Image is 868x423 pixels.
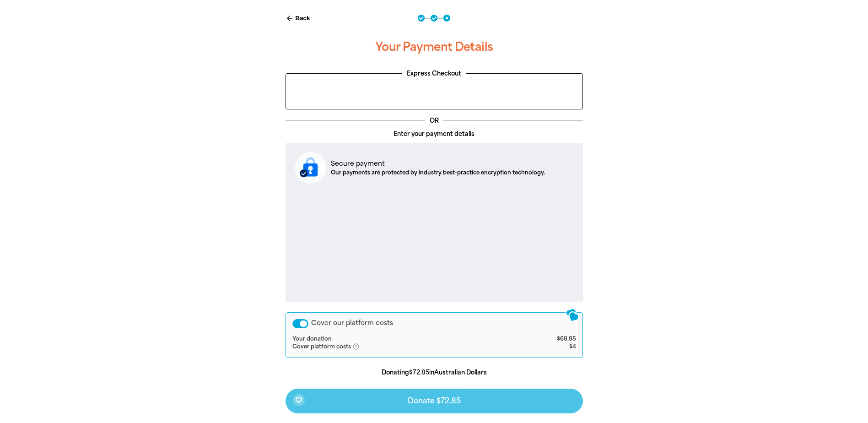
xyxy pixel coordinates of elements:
[425,116,443,125] p: OR
[431,15,437,22] button: Navigate to step 2 of 3 to enter your details
[418,15,425,22] button: Navigate to step 1 of 3 to enter your donation amount
[513,336,576,343] td: $68.85
[286,368,583,377] p: Donating in Australian Dollars
[282,11,314,26] button: Back
[291,78,578,103] iframe: PayPal-paypal
[286,130,583,139] p: Enter your payment details
[409,369,429,376] b: $72.85
[293,191,576,294] iframe: Secure payment input frame
[292,319,308,328] button: Cover our platform costs
[292,336,514,343] td: Your donation
[443,15,450,22] button: Navigate to step 3 of 3 to enter your payment details
[292,343,514,351] td: Cover platform costs
[352,343,367,350] i: help_outlined
[331,159,545,168] p: Secure payment
[402,69,466,78] legend: Express Checkout
[286,33,583,62] h3: Your Payment Details
[513,343,576,351] td: $4
[331,168,545,177] p: Our payments are protected by industry best-practice encryption technology.
[286,14,294,22] i: arrow_back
